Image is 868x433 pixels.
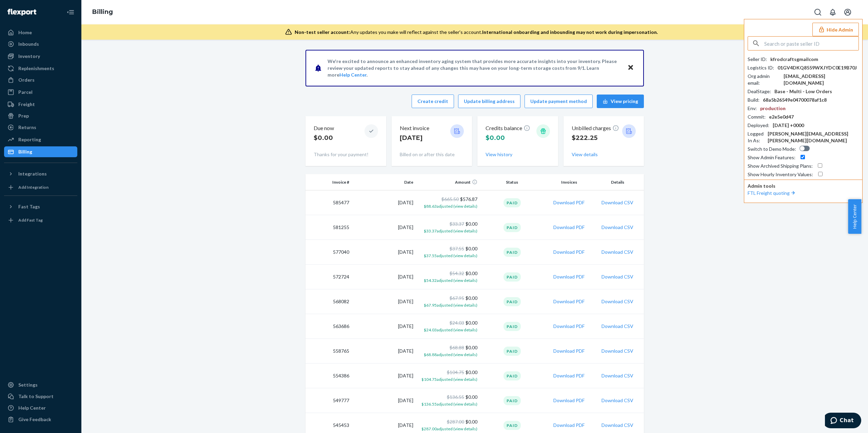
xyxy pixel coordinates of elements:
span: $54.32 [450,270,464,276]
p: Due now [314,124,334,132]
div: Seller ID : [748,56,767,63]
div: production [760,105,786,112]
button: Download PDF [553,273,585,280]
div: Paid [504,396,521,405]
div: Inventory [18,53,40,60]
button: Give Feedback [4,414,77,425]
td: [DATE] [352,364,416,388]
p: Credits balance [486,124,530,132]
div: Settings [18,382,38,388]
span: $54.32 adjusted (view details) [424,278,477,283]
span: $287.00 adjusted (view details) [421,426,477,431]
button: Download PDF [553,249,585,255]
div: Build : [748,97,759,103]
button: Update billing address [458,95,520,108]
td: $0.00 [416,215,480,240]
div: [PERSON_NAME][EMAIL_ADDRESS][PERSON_NAME][DOMAIN_NAME] [768,130,859,144]
button: View pricing [597,95,644,108]
div: Fast Tags [18,203,40,210]
div: Show Admin Features : [748,154,795,161]
button: Update payment method [525,95,593,108]
span: $136.55 [447,394,464,400]
div: Paid [504,371,521,380]
a: Add Fast Tag [4,215,77,226]
button: $104.75adjusted (view details) [421,376,477,383]
td: [DATE] [352,265,416,289]
span: Non-test seller account: [295,29,350,35]
span: $68.88 adjusted (view details) [424,352,477,357]
span: $665.50 [441,196,459,202]
a: Inventory [4,51,77,62]
p: Unbilled charges [572,124,619,132]
div: Org admin email : [748,73,780,86]
button: Talk to Support [4,391,77,402]
td: 577040 [305,240,352,265]
button: Integrations [4,168,77,179]
th: Invoices [544,174,594,190]
button: Download CSV [601,397,633,404]
div: Help Center [18,405,46,411]
button: Download CSV [601,348,633,354]
th: Invoice # [305,174,352,190]
div: Freight [18,101,35,108]
button: Open Search Box [811,5,825,19]
a: FTL Freight quoting [748,190,796,196]
div: 68a5b26549e04700078af1c8 [763,97,827,103]
span: $104.75 adjusted (view details) [421,377,477,382]
button: Close [626,63,635,73]
a: Billing [92,8,113,16]
a: Freight [4,99,77,110]
div: Billing [18,148,32,155]
button: $54.32adjusted (view details) [424,277,477,284]
div: Commit : [748,114,766,120]
div: 01GV4DKQ8559WXJYDC0E19B70J [777,64,857,71]
p: We're excited to announce an enhanced inventory aging system that provides more accurate insights... [328,58,621,78]
td: 572724 [305,265,352,289]
td: [DATE] [352,339,416,364]
button: Download CSV [601,422,633,429]
p: $0.00 [314,133,334,142]
button: Download CSV [601,224,633,231]
td: 558765 [305,339,352,364]
div: Base - Multi - Low Orders [774,88,832,95]
td: $0.00 [416,314,480,339]
div: Replenishments [18,65,54,72]
div: Paid [504,297,521,306]
span: $287.00 [447,419,464,425]
a: Billing [4,146,77,157]
td: 581255 [305,215,352,240]
div: Talk to Support [18,393,54,400]
div: Home [18,29,32,36]
span: $104.75 [447,369,464,375]
button: Open account menu [841,5,854,19]
div: Orders [18,77,35,83]
span: $68.88 [450,345,464,350]
div: Give Feedback [18,416,51,423]
span: $33.37 adjusted (view details) [424,228,477,233]
button: Fast Tags [4,201,77,212]
td: [DATE] [352,388,416,413]
td: $0.00 [416,339,480,364]
span: $67.95 [450,295,464,301]
div: Paid [504,248,521,257]
td: 585477 [305,190,352,215]
span: $88.63 adjusted (view details) [424,204,477,209]
button: Download PDF [553,348,585,354]
span: $37.55 [450,246,464,251]
a: Home [4,27,77,38]
button: $24.03adjusted (view details) [424,326,477,333]
td: $0.00 [416,289,480,314]
div: Deployed : [748,122,769,129]
div: Paid [504,347,521,356]
button: Download CSV [601,298,633,305]
span: $136.55 adjusted (view details) [421,401,477,407]
button: Download PDF [553,372,585,379]
div: [DATE] +0000 [773,122,804,129]
div: Paid [504,272,521,282]
th: Amount [416,174,480,190]
button: $67.95adjusted (view details) [424,302,477,308]
button: Open notifications [826,5,840,19]
button: $136.55adjusted (view details) [421,400,477,407]
th: Date [352,174,416,190]
button: Hide Admin [812,23,859,36]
